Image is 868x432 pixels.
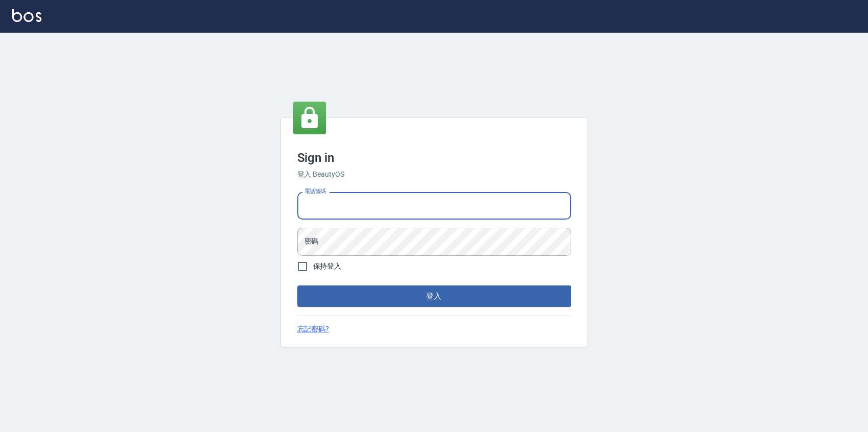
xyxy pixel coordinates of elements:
[297,324,330,334] a: 忘記密碼?
[304,187,326,195] label: 電話號碼
[12,9,41,22] img: Logo
[297,151,571,165] h3: Sign in
[297,169,571,180] h6: 登入 BeautyOS
[313,261,342,272] span: 保持登入
[297,285,571,307] button: 登入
